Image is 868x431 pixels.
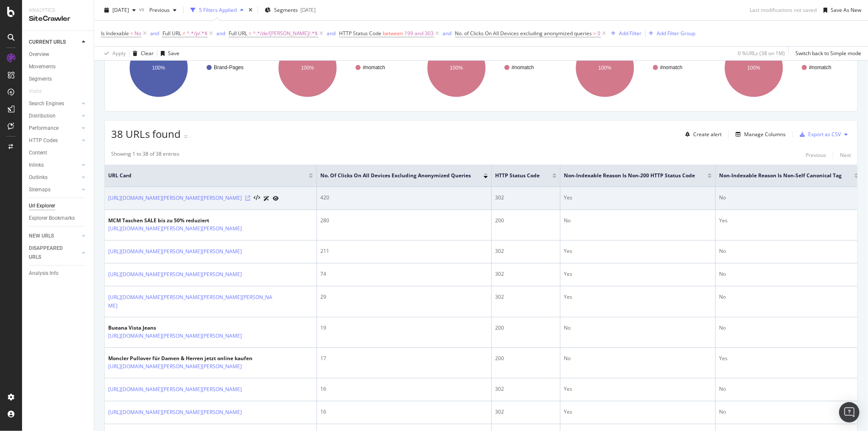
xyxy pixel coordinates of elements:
[108,224,242,233] a: [URL][DOMAIN_NAME][PERSON_NAME][PERSON_NAME]
[320,355,488,362] div: 17
[320,408,488,416] div: 16
[564,324,712,332] div: No
[443,30,452,37] div: and
[182,30,185,37] span: ≠
[327,29,336,37] button: and
[657,30,696,37] div: Add Filter Group
[29,232,54,241] div: NEW URLS
[405,28,434,39] span: 199 and 303
[599,65,612,71] text: 100%
[29,173,48,182] div: Outlinks
[598,28,601,39] span: 0
[719,247,859,255] div: No
[29,214,88,223] a: Explorer Bookmarks
[111,127,181,141] span: 38 URLs found
[187,3,247,17] button: 5 Filters Applied
[796,128,841,141] button: Export as CSV
[564,293,712,301] div: Yes
[719,385,859,393] div: No
[682,128,722,141] button: Create alert
[693,131,722,138] div: Create alert
[557,31,701,105] svg: A chart.
[619,30,642,37] div: Add Filter
[719,270,859,278] div: No
[840,151,851,159] div: Next
[130,30,133,37] span: =
[732,129,786,140] button: Manage Columns
[146,6,170,14] span: Previous
[152,65,165,71] text: 100%
[29,161,79,170] a: Inlinks
[274,6,298,14] span: Segments
[29,232,79,241] a: NEW URLS
[660,65,683,71] text: #nomatch
[792,47,861,60] button: Switch back to Simple mode
[111,31,255,105] div: A chart.
[29,7,87,14] div: Analytics
[29,99,79,108] a: Search Engines
[29,75,52,84] div: Segments
[409,31,553,105] svg: A chart.
[108,217,279,224] div: MCM Taschen SALE bis zu 50% reduziert
[495,194,557,202] div: 302
[108,355,279,362] div: Moncler Pullover für Damen & Herren jetzt online kaufen
[108,408,242,417] a: [URL][DOMAIN_NAME][PERSON_NAME][PERSON_NAME]
[495,293,557,301] div: 302
[199,6,237,14] div: 5 Filters Applied
[839,402,860,423] div: Open Intercom Messenger
[108,247,242,256] a: [URL][DOMAIN_NAME][PERSON_NAME][PERSON_NAME]
[455,30,592,37] span: No. of Clicks On All Devices excluding anonymized queries
[327,30,336,37] div: and
[594,30,596,37] span: >
[608,28,642,39] button: Add Filter
[101,47,126,60] button: Apply
[29,244,72,262] div: DISAPPEARED URLS
[806,150,826,160] button: Previous
[146,3,180,17] button: Previous
[339,30,382,37] span: HTTP Status Code
[320,247,488,255] div: 211
[29,87,50,96] a: Visits
[744,131,786,138] div: Manage Columns
[29,75,88,84] a: Segments
[564,408,712,416] div: Yes
[134,28,141,39] span: No
[108,194,242,202] a: [URL][DOMAIN_NAME][PERSON_NAME][PERSON_NAME]
[320,270,488,278] div: 74
[831,6,861,14] div: Save As New
[29,244,79,262] a: DISAPPEARED URLS
[129,47,154,60] button: Clear
[808,131,841,138] div: Export as CSV
[646,28,696,39] button: Add Filter Group
[29,62,88,71] a: Movements
[806,151,826,159] div: Previous
[383,30,403,37] span: between
[443,29,452,37] button: and
[320,385,488,393] div: 16
[495,172,540,179] span: HTTP Status Code
[254,195,260,201] button: View HTML Source
[719,293,859,301] div: No
[168,50,179,57] div: Save
[29,161,44,170] div: Inlinks
[141,50,154,57] div: Clear
[29,269,59,278] div: Analysis Info
[748,65,761,71] text: 100%
[29,38,66,47] div: CURRENT URLS
[29,38,79,47] a: CURRENT URLS
[301,65,314,71] text: 100%
[29,185,79,194] a: Sitemaps
[150,29,159,37] button: and
[564,217,712,224] div: No
[719,324,859,332] div: No
[495,355,557,362] div: 200
[108,172,307,179] span: URL Card
[260,31,404,105] svg: A chart.
[29,62,56,71] div: Movements
[29,173,79,182] a: Outlinks
[253,28,318,39] span: ^.*/de/[PERSON_NAME]/.*$
[840,150,851,160] button: Next
[216,29,225,37] button: and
